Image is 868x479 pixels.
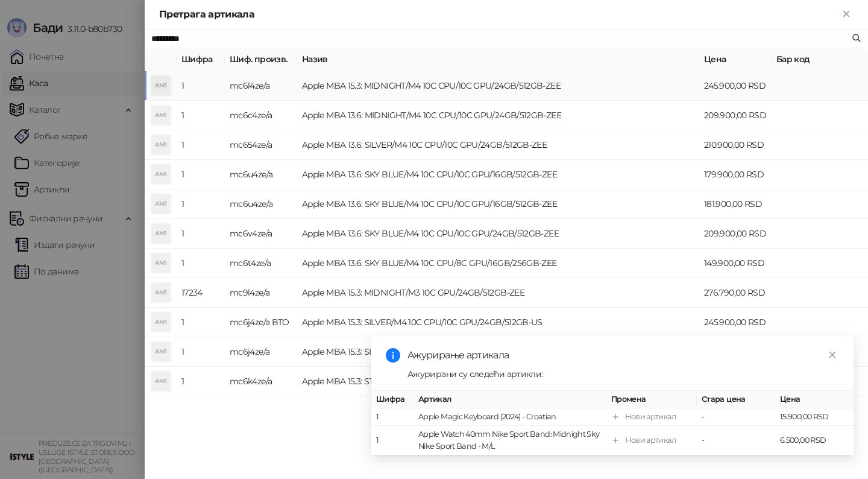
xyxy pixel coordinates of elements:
td: Apple MBA 13.6: SKY BLUE/M4 10C CPU/10C GPU/16GB/512GB-ZEE [297,160,699,189]
th: Артикал [414,391,606,408]
td: - [697,426,775,455]
div: Нови артикал [625,411,676,423]
td: mc6u4ze/a [225,160,297,189]
td: mc654ze/a [225,130,297,160]
td: Apple MBA 15.3: MIDNIGHT/M3 10C GPU/24GB/512GB-ZEE [297,278,699,308]
td: 1 [177,71,225,101]
div: AM1 [151,135,171,154]
td: mc6v4ze/a [225,219,297,249]
td: - [697,408,775,426]
td: 1 [371,408,414,426]
td: 1 [371,426,414,455]
td: 179.900,00 RSD [699,160,772,189]
th: Шифра [371,391,414,408]
th: Шифра [177,48,225,71]
td: Apple MBA 15.3: SILVER/M4 10C CPU/10C GPU/24GB/512GB-ZEE [297,337,699,367]
td: 276.790,00 RSD [699,278,772,308]
td: mc6j4ze/a BTO [225,308,297,337]
span: info-circle [386,348,400,363]
td: Apple MBA 13.6: MIDNIGHT/M4 10C CPU/10C GPU/24GB/512GB-ZEE [297,101,699,130]
a: Close [826,348,839,361]
div: AM1 [151,106,171,125]
td: 6.500,00 RSD [775,426,854,455]
td: 209.900,00 RSD [699,101,772,130]
td: Apple Watch 40mm Nike Sport Band: Midnight Sky Nike Sport Band - M/L [414,426,606,455]
td: 149.900,00 RSD [699,249,772,278]
div: AM1 [151,372,171,391]
div: AM1 [151,253,171,273]
td: mc6j4ze/a [225,337,297,367]
td: Apple MBA 13.6: SKY BLUE/M4 10C CPU/10C GPU/24GB/512GB-ZEE [297,219,699,249]
th: Стара цена [697,391,775,408]
td: mc6k4ze/a [225,367,297,396]
td: mc6u4ze/a [225,189,297,219]
td: mc6t4ze/a [225,249,297,278]
td: 210.900,00 RSD [699,130,772,160]
button: Close [839,7,854,22]
td: 181.900,00 RSD [699,189,772,219]
td: Apple MBA 13.6: SKY BLUE/M4 10C CPU/10C GPU/16GB/512GB-ZEE [297,189,699,219]
td: Apple MBA 15.3: MIDNIGHT/M4 10C CPU/10C GPU/24GB/512GB-ZEE [297,71,699,101]
th: Цена [775,391,854,408]
div: Нови артикал [625,434,676,446]
th: Цена [699,48,772,71]
td: Apple MBA 13.6: SILVER/M4 10C CPU/10C GPU/24GB/512GB-ZEE [297,130,699,160]
td: mc9l4ze/a [225,278,297,308]
div: AM1 [151,224,171,243]
td: 15.900,00 RSD [775,408,854,426]
div: Ажурирани су следећи артикли: [407,367,839,381]
td: 1 [177,189,225,219]
td: Apple MBA 15.3: SILVER/M4 10C CPU/10C GPU/24GB/512GB-US [297,308,699,337]
th: Бар код [772,48,868,71]
div: AM1 [151,342,171,361]
td: 1 [177,367,225,396]
div: AM1 [151,283,171,302]
td: 17234 [177,278,225,308]
td: 1 [177,249,225,278]
td: 245.900,00 RSD [699,308,772,337]
td: 1 [177,160,225,189]
td: 1 [177,219,225,249]
td: mc6l4ze/a [225,71,297,101]
td: 1 [177,308,225,337]
td: mc6c4ze/a [225,101,297,130]
div: AM1 [151,194,171,214]
td: 209.900,00 RSD [699,219,772,249]
td: 1 [177,337,225,367]
div: Ажурирање артикала [407,348,839,363]
div: AM1 [151,312,171,332]
div: Претрага артикала [159,7,839,22]
td: Apple MBA 15.3: STARLIGHT/M4 10C CPU/10C GPU/24GB/512GB-ZEE [297,367,699,396]
div: AM1 [151,165,171,184]
td: 1 [177,130,225,160]
th: Промена [606,391,697,408]
span: close [828,351,837,359]
th: Шиф. произв. [225,48,297,71]
td: Apple MBA 13.6: SKY BLUE/M4 10C CPU/8C GPU/16GB/256GB-ZEE [297,249,699,278]
th: Назив [297,48,699,71]
div: AM1 [151,76,171,95]
td: Apple Magic Keyboard (2024) - Croatian [414,408,606,426]
td: 245.900,00 RSD [699,71,772,101]
td: 1 [177,101,225,130]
